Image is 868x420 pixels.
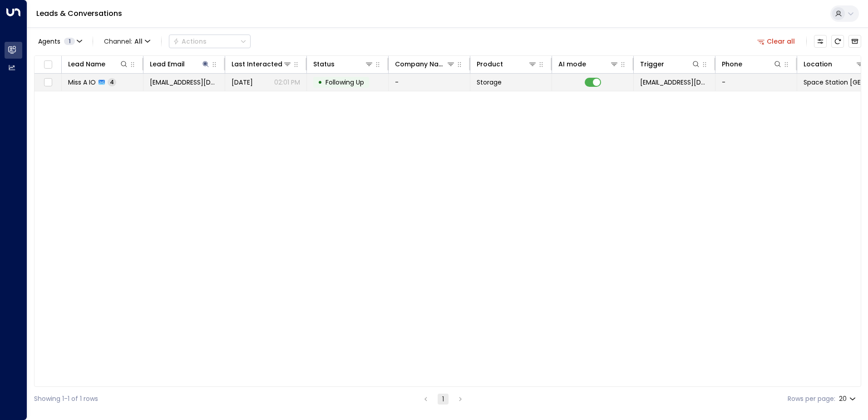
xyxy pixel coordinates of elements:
span: Toggle select all [42,59,54,70]
div: Status [313,59,374,70]
div: 20 [839,392,858,405]
div: Lead Name [68,59,128,70]
span: leads@space-station.co.uk [640,78,709,87]
div: Last Interacted [232,59,282,70]
div: Phone [722,59,742,70]
p: 02:01 PM [274,78,300,87]
button: Customize [814,35,827,48]
div: Location [804,59,864,70]
span: 1 [64,38,75,45]
div: Company Name [395,59,455,70]
span: Channel: [100,35,154,48]
span: Miss A IO [68,78,96,87]
a: Leads & Conversations [36,8,122,19]
div: Company Name [395,59,446,70]
div: Button group with a nested menu [169,35,251,48]
div: AI mode [558,59,619,70]
button: page 1 [438,394,449,405]
div: AI mode [558,59,586,70]
div: Lead Email [150,59,185,70]
div: Phone [722,59,782,70]
td: - [715,74,797,91]
div: Trigger [640,59,664,70]
button: Actions [169,35,251,48]
span: 4 [108,78,116,86]
div: Status [313,59,335,70]
span: Following Up [325,78,364,87]
div: Showing 1-1 of 1 rows [34,394,98,404]
span: Agents [38,38,60,45]
button: Agents1 [34,35,85,48]
div: Actions [173,37,207,45]
button: Archived Leads [848,35,861,48]
button: Channel:All [100,35,154,48]
span: Storage [477,78,502,87]
div: Product [477,59,537,70]
span: Toggle select row [42,77,54,88]
div: Product [477,59,503,70]
span: Yesterday [232,78,253,87]
span: Refresh [831,35,844,48]
button: Clear all [754,35,799,48]
div: Lead Email [150,59,210,70]
div: Location [804,59,832,70]
div: • [318,75,322,90]
div: Last Interacted [232,59,292,70]
span: All [134,38,143,45]
label: Rows per page: [788,394,835,404]
div: Trigger [640,59,700,70]
span: adfasdfasdf@test.com [150,78,218,87]
nav: pagination navigation [420,393,466,405]
td: - [389,74,470,91]
div: Lead Name [68,59,105,70]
